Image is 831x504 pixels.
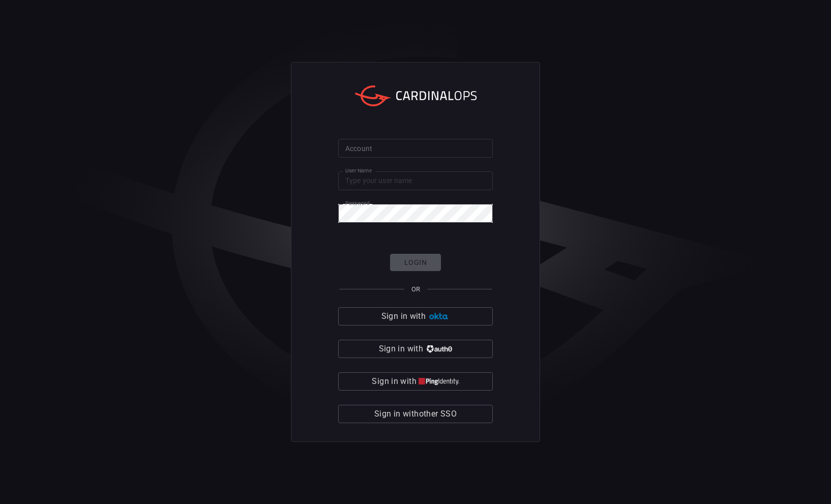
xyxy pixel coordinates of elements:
[338,307,493,325] button: Sign in with
[372,374,416,389] span: Sign in with
[338,372,493,391] button: Sign in with
[345,199,370,207] label: Password
[338,340,493,358] button: Sign in with
[379,342,423,356] span: Sign in with
[338,405,493,423] button: Sign in withother SSO
[411,285,420,293] span: OR
[374,407,457,421] span: Sign in with other SSO
[338,139,493,158] input: Type your account
[419,378,459,386] img: quu4iresuhQAAAABJRU5ErkJggg==
[338,171,493,190] input: Type your user name
[345,167,372,174] label: User Name
[425,345,452,353] img: vP8Hhh4KuCH8AavWKdZY7RZgAAAAASUVORK5CYII=
[428,313,450,320] img: Ad5vKXme8s1CQAAAABJRU5ErkJggg==
[381,309,426,323] span: Sign in with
